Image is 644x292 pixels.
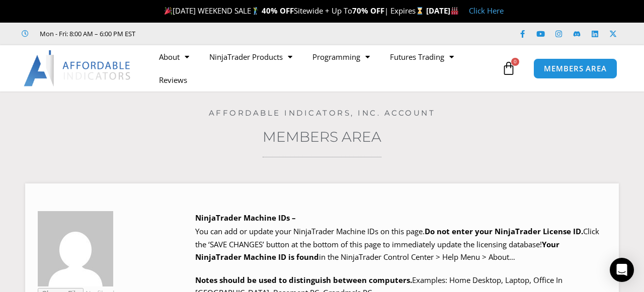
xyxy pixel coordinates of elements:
span: MEMBERS AREA [544,65,607,72]
strong: 70% OFF [352,6,384,16]
img: 🏌️‍♂️ [252,7,259,15]
strong: Notes should be used to distinguish between computers. [195,275,412,285]
a: Click Here [469,6,504,16]
nav: Menu [149,45,499,91]
img: ⌛ [416,7,424,15]
iframe: Customer reviews powered by Trustpilot [149,29,300,39]
span: 0 [511,58,519,66]
strong: [DATE] [426,6,459,16]
b: Do not enter your NinjaTrader License ID. [425,226,583,236]
a: 0 [487,54,531,83]
img: LogoAI | Affordable Indicators – NinjaTrader [24,50,132,86]
a: MEMBERS AREA [533,58,617,79]
a: NinjaTrader Products [199,45,302,68]
span: Mon - Fri: 8:00 AM – 6:00 PM EST [37,28,135,40]
a: Affordable Indicators, Inc. Account [209,108,436,118]
a: Reviews [149,68,197,91]
img: 🎉 [165,7,172,15]
a: Members Area [263,128,381,145]
b: NinjaTrader Machine IDs – [195,213,296,223]
span: You can add or update your NinjaTrader Machine IDs on this page. [195,226,425,236]
div: Open Intercom Messenger [610,258,634,282]
a: About [149,45,199,68]
a: Futures Trading [380,45,464,68]
span: [DATE] WEEKEND SALE Sitewide + Up To | Expires [162,6,426,16]
strong: 40% OFF [262,6,294,16]
img: ccf4745b25e76243c1430d314dc8625f5d5b483ced076717a0c121f55cd2c24f [38,211,113,286]
span: Click the ‘SAVE CHANGES’ button at the bottom of this page to immediately update the licensing da... [195,226,599,262]
img: 🏭 [451,7,458,15]
a: Programming [302,45,380,68]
